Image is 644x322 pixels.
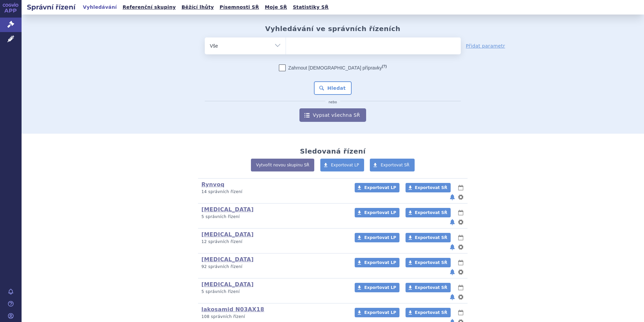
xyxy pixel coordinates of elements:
[22,2,81,12] h2: Správní řízení
[449,193,456,201] button: notifikace
[299,108,366,122] a: Vypsat všechna SŘ
[201,289,346,295] p: 5 správních řízení
[201,281,254,288] a: [MEDICAL_DATA]
[180,3,216,12] a: Běžící lhůty
[314,81,352,95] button: Hledat
[457,268,464,276] button: nastavení
[355,308,399,317] a: Exportovat LP
[263,3,289,12] a: Moje SŘ
[201,214,346,220] p: 5 správních řízení
[355,283,399,292] a: Exportovat LP
[415,285,447,290] span: Exportovat SŘ
[320,159,364,171] a: Exportovat LP
[291,3,330,12] a: Statistiky SŘ
[355,183,399,192] a: Exportovat LP
[449,293,456,301] button: notifikace
[415,310,447,315] span: Exportovat SŘ
[364,235,396,240] span: Exportovat LP
[331,163,359,167] span: Exportovat LP
[201,181,225,188] a: Rynvoq
[355,258,399,267] a: Exportovat LP
[415,235,447,240] span: Exportovat SŘ
[81,3,119,12] a: Vyhledávání
[406,283,451,292] a: Exportovat SŘ
[218,3,261,12] a: Písemnosti SŘ
[457,218,464,226] button: nastavení
[449,243,456,251] button: notifikace
[457,209,464,217] button: lhůty
[406,208,451,217] a: Exportovat SŘ
[355,233,399,242] a: Exportovat LP
[279,64,387,71] label: Zahrnout [DEMOGRAPHIC_DATA] přípravky
[381,163,410,167] span: Exportovat SŘ
[415,210,447,215] span: Exportovat SŘ
[457,193,464,201] button: nastavení
[457,308,464,317] button: lhůty
[406,308,451,317] a: Exportovat SŘ
[201,306,264,313] a: lakosamid N03AX18
[201,206,254,213] a: [MEDICAL_DATA]
[201,231,254,238] a: [MEDICAL_DATA]
[457,293,464,301] button: nastavení
[457,184,464,192] button: lhůty
[364,185,396,190] span: Exportovat LP
[355,208,399,217] a: Exportovat LP
[251,159,314,171] a: Vytvořit novou skupinu SŘ
[406,183,451,192] a: Exportovat SŘ
[382,64,387,69] abbr: (?)
[406,258,451,267] a: Exportovat SŘ
[406,233,451,242] a: Exportovat SŘ
[265,25,400,33] h2: Vyhledávání ve správních řízeních
[466,43,505,49] a: Přidat parametr
[201,256,254,263] a: [MEDICAL_DATA]
[449,218,456,226] button: notifikace
[364,310,396,315] span: Exportovat LP
[415,185,447,190] span: Exportovat SŘ
[457,234,464,242] button: lhůty
[300,147,365,155] h2: Sledovaná řízení
[201,239,346,245] p: 12 správních řízení
[201,314,346,320] p: 108 správních řízení
[121,3,178,12] a: Referenční skupiny
[364,210,396,215] span: Exportovat LP
[370,159,415,171] a: Exportovat SŘ
[364,285,396,290] span: Exportovat LP
[201,264,346,270] p: 92 správních řízení
[449,268,456,276] button: notifikace
[364,260,396,265] span: Exportovat LP
[415,260,447,265] span: Exportovat SŘ
[457,284,464,292] button: lhůty
[457,243,464,251] button: nastavení
[457,259,464,267] button: lhůty
[325,100,341,104] i: nebo
[201,189,346,195] p: 14 správních řízení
